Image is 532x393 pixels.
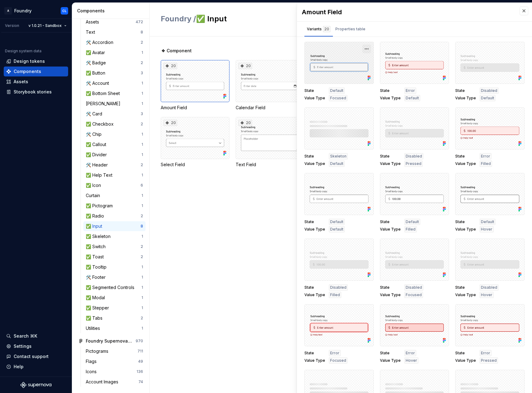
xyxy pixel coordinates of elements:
a: ✅ Checkbox2 [83,119,146,129]
button: Help [4,362,68,372]
div: 3 [141,71,143,76]
a: 🛠️ Account1 [83,78,146,88]
div: Storybook stories [14,89,52,95]
div: 🛠️ Footer [86,274,108,280]
a: 🛠️ Badge2 [83,58,146,68]
div: CL [62,8,67,13]
div: ✅ Icon [86,182,103,188]
div: 1 [142,193,143,198]
a: ✅ Callout1 [83,140,146,149]
span: Value Type [455,161,476,166]
div: ✅ Radio [86,213,107,219]
a: Assets472 [83,17,146,27]
div: Version [5,23,19,28]
div: ✅ Skeleton [86,233,113,240]
div: Calendar Field [236,105,304,111]
div: 20Text Field [236,117,304,168]
span: State [455,154,476,159]
div: 🛠️ Chip [86,131,104,137]
div: Components [14,68,41,75]
div: 2 [141,60,143,65]
div: 20Calendar Field [236,60,304,111]
a: ✅ Tabs2 [83,313,146,323]
span: State [380,285,401,290]
span: Focused [406,292,422,297]
span: Error [481,154,490,159]
span: State [380,351,401,356]
a: 🛠️ Header2 [83,160,146,170]
span: Default [481,96,494,101]
div: 2 [141,316,143,321]
span: Error [406,88,415,93]
span: Value Type [455,227,476,232]
div: ✅ Toast [86,254,106,260]
a: Curtain1 [83,191,146,201]
span: Filled [330,292,340,297]
span: Hover [406,358,417,363]
span: Hover [481,292,492,297]
div: 20Amount Field [161,60,229,111]
span: Default [330,219,343,224]
span: State [380,88,401,93]
span: Default [406,219,419,224]
div: Help [14,364,24,370]
div: 1 [142,50,143,55]
div: Icons [86,369,99,375]
a: ✅ Input8 [83,221,146,231]
div: 1 [142,265,143,270]
a: ✅ Modal1 [83,293,146,303]
span: State [380,154,401,159]
span: Default [330,161,343,166]
a: Settings [4,341,68,351]
span: Value Type [304,358,325,363]
a: ✅ Icon6 [83,180,146,190]
a: Utilities1 [83,323,146,333]
div: Assets [14,79,28,85]
div: ✅ Divider [86,152,109,158]
a: 🛠️ Chip1 [83,129,146,139]
a: ✅ Bottom Sheet1 [83,89,146,98]
div: Text Field [236,162,304,168]
a: Foundry Supernova Assets970 [76,336,146,346]
span: Error [330,351,339,356]
a: ✅ Pictogram1 [83,201,146,211]
div: 1 [142,101,143,106]
div: ✅ Switch [86,244,108,250]
a: ✅ Toast2 [83,252,146,262]
span: Disabled [481,88,497,93]
a: 🛠️ Card3 [83,109,146,119]
div: ✅ Input [86,223,105,229]
div: 1 [142,285,143,290]
span: State [304,154,325,159]
div: Design tokens [14,58,45,64]
div: Foundry Supernova Assets [86,338,132,344]
div: 20 [164,63,177,69]
div: 2 [141,122,143,127]
div: 2 [141,162,143,167]
span: State [304,285,325,290]
div: ✅ Pictogram [86,203,115,209]
span: State [304,351,325,356]
div: 20 [164,120,177,126]
a: Icons136 [83,367,146,377]
div: 1 [142,234,143,239]
span: Disabled [481,285,497,290]
div: Select Field [161,162,229,168]
span: Value Type [380,227,401,232]
a: ✅ Avatar1 [83,48,146,58]
div: ✅ Modal [86,295,107,301]
span: Foundry / [161,14,196,23]
span: State [455,285,476,290]
div: 20 [238,120,252,126]
a: Design tokens [4,56,68,66]
div: 970 [136,339,143,343]
a: Supernova Logo [20,382,51,388]
a: ✅ Skeleton1 [83,231,146,241]
div: Foundry [14,8,32,14]
span: Default [481,219,494,224]
div: 20 [323,26,330,32]
div: ✅ Help Text [86,172,115,178]
span: Pressed [481,358,497,363]
div: Design system data [5,49,41,54]
div: 1 [142,173,143,178]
